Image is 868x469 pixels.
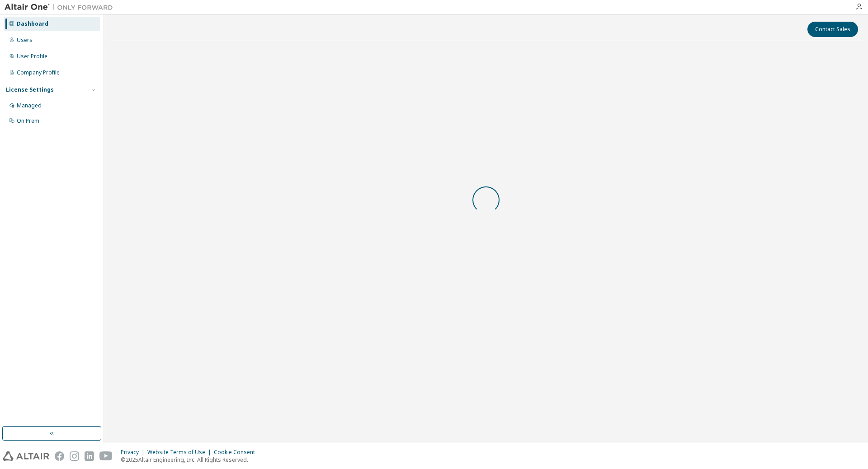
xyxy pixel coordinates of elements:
[17,117,39,125] div: On Prem
[17,53,47,60] div: User Profile
[3,451,49,461] img: altair_logo.svg
[6,86,54,93] div: License Settings
[17,37,33,44] div: Users
[807,22,858,37] button: Contact Sales
[214,449,260,456] div: Cookie Consent
[17,20,48,28] div: Dashboard
[121,456,260,464] p: © 2025 Altair Engineering, Inc. All Rights Reserved.
[17,69,60,76] div: Company Profile
[99,451,113,461] img: youtube.svg
[55,451,64,461] img: facebook.svg
[121,449,147,456] div: Privacy
[85,451,94,461] img: linkedin.svg
[147,449,214,456] div: Website Terms of Use
[70,451,79,461] img: instagram.svg
[5,3,118,12] img: Altair One
[17,102,42,109] div: Managed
